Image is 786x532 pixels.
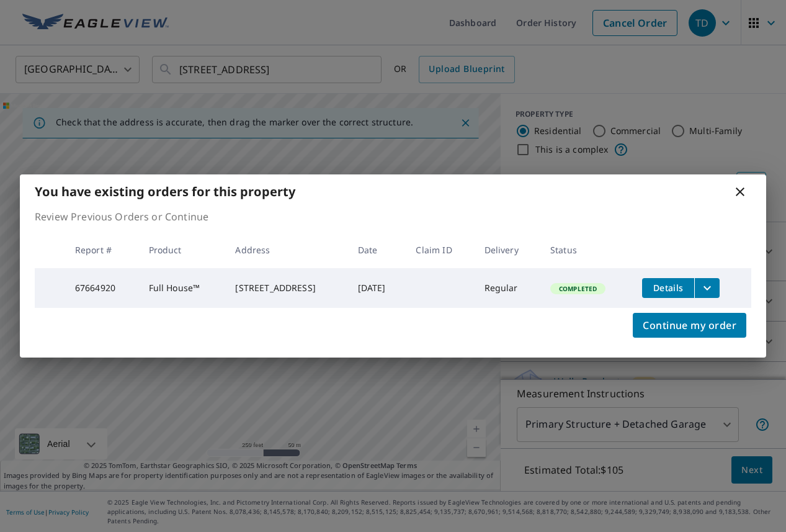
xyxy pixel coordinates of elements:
span: Continue my order [643,317,736,334]
th: Report # [65,232,139,268]
b: You have existing orders for this property [35,183,295,200]
th: Product [139,232,226,268]
button: filesDropdownBtn-67664920 [694,278,720,298]
th: Status [540,232,632,268]
td: Full House™ [139,268,226,308]
button: detailsBtn-67664920 [642,278,694,298]
span: Details [650,282,687,294]
p: Review Previous Orders or Continue [35,209,751,224]
th: Address [225,232,347,268]
th: Claim ID [406,232,474,268]
th: Delivery [475,232,540,268]
button: Continue my order [633,313,746,338]
td: [DATE] [348,268,406,308]
div: [STREET_ADDRESS] [235,282,337,294]
td: 67664920 [65,268,139,308]
span: Completed [552,284,604,293]
td: Regular [475,268,540,308]
th: Date [348,232,406,268]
